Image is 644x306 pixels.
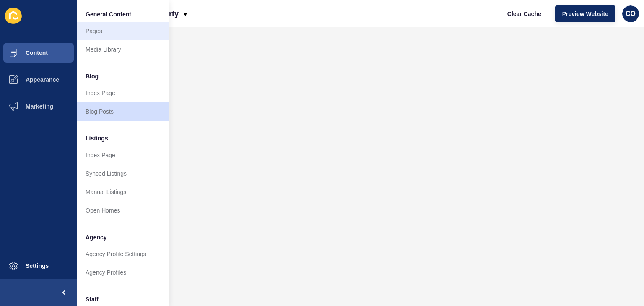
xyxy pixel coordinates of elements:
a: Agency Profiles [77,263,169,282]
a: Synced Listings [77,164,169,183]
a: Media Library [77,40,169,59]
a: Manual Listings [77,183,169,201]
span: Listings [86,134,108,143]
span: Clear Cache [507,10,541,18]
span: General Content [86,10,131,18]
a: Pages [77,22,169,40]
span: Staff [86,295,99,303]
a: Index Page [77,146,169,164]
span: Blog [86,72,99,80]
span: CO [626,10,636,18]
a: Agency Profile Settings [77,245,169,263]
a: Open Homes [77,201,169,220]
button: Clear Cache [500,5,548,22]
button: Preview Website [555,5,615,22]
a: Blog Posts [77,102,169,121]
a: Index Page [77,84,169,102]
span: Preview Website [562,10,608,18]
span: Agency [86,233,107,241]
